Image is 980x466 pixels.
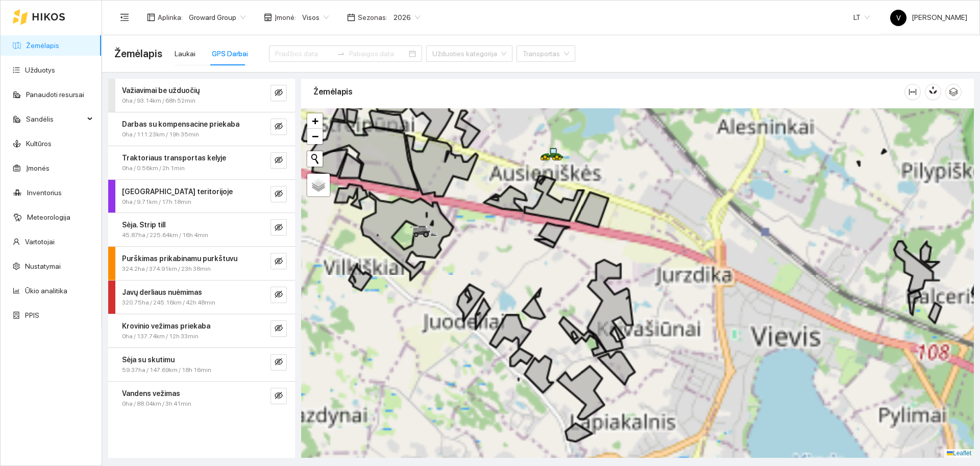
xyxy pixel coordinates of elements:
button: column-width [904,84,921,100]
button: eye-invisible [271,287,287,303]
a: Įmonės [26,164,50,172]
span: 0ha / 137.74km / 12h 33min [122,332,199,341]
div: Purškimas prikabinamu purkštuvu324.2ha / 374.91km / 23h 38mineye-invisible [108,247,295,280]
a: Nustatymai [25,262,61,270]
span: column-width [905,88,920,96]
a: Žemėlapis [26,41,59,50]
a: PPIS [25,311,39,319]
a: Zoom in [307,113,323,129]
a: Panaudoti resursai [26,90,84,99]
a: Ūkio analitika [25,287,67,295]
span: 0ha / 0.56km / 2h 1min [122,164,185,173]
button: eye-invisible [271,320,287,337]
span: menu-fold [120,13,129,22]
span: Aplinka : [158,12,183,23]
span: LT [853,10,870,25]
button: menu-fold [114,7,135,28]
a: Užduotys [25,66,55,74]
span: Groward Group [189,10,246,25]
span: 45.87ha / 225.64km / 16h 4min [122,230,208,240]
span: eye-invisible [275,391,283,401]
button: Initiate a new search [307,151,323,167]
span: eye-invisible [275,190,283,199]
strong: [GEOGRAPHIC_DATA] teritorijoje [122,188,233,196]
strong: Purškimas prikabinamu purkštuvu [122,254,237,263]
strong: Traktoriaus transportas kelyje [122,154,226,162]
span: swap-right [337,50,345,58]
strong: Sėja su skutimu [122,356,175,364]
button: eye-invisible [271,354,287,370]
div: Krovinio vežimas priekaba0ha / 137.74km / 12h 33mineye-invisible [108,314,295,347]
strong: Darbas su kompensacine priekaba [122,120,239,128]
div: Traktoriaus transportas kelyje0ha / 0.56km / 2h 1mineye-invisible [108,146,295,179]
span: Sandėlis [26,109,84,129]
span: Įmonė : [275,12,296,23]
span: Žemėlapis [114,45,162,62]
strong: Vandens vežimas [122,389,180,398]
span: 59.37ha / 147.69km / 18h 16min [122,365,211,375]
div: Sėja. Strip till45.87ha / 225.64km / 16h 4mineye-invisible [108,213,295,246]
span: [PERSON_NAME] [890,13,967,21]
button: eye-invisible [271,219,287,236]
strong: Javų derliaus nuėmimas [122,288,202,296]
input: Pradžios data [275,48,333,59]
a: Leaflet [947,450,971,457]
a: Kultūros [26,139,52,148]
span: V [896,10,901,26]
span: + [312,114,318,127]
button: eye-invisible [271,186,287,202]
span: 320.75ha / 245.16km / 42h 48min [122,298,215,308]
span: eye-invisible [275,88,283,98]
span: 0ha / 93.14km / 68h 52min [122,96,195,106]
span: eye-invisible [275,324,283,334]
a: Zoom out [307,129,323,144]
button: eye-invisible [271,152,287,169]
button: eye-invisible [271,388,287,404]
div: GPS Darbai [212,48,248,59]
div: Javų derliaus nuėmimas320.75ha / 245.16km / 42h 48mineye-invisible [108,281,295,314]
div: Važiavimai be užduočių0ha / 93.14km / 68h 52mineye-invisible [108,79,295,112]
span: 0ha / 88.04km / 3h 41min [122,399,191,409]
button: eye-invisible [271,119,287,135]
strong: Sėja. Strip till [122,221,165,229]
span: 0ha / 9.71km / 17h 18min [122,197,191,207]
span: 0ha / 111.23km / 19h 35min [122,130,199,139]
a: Inventorius [27,189,62,197]
span: 2026 [394,10,420,25]
span: eye-invisible [275,290,283,300]
span: 324.2ha / 374.91km / 23h 38min [122,264,211,274]
button: eye-invisible [271,85,287,101]
button: eye-invisible [271,253,287,269]
span: eye-invisible [275,358,283,367]
span: eye-invisible [275,223,283,233]
span: eye-invisible [275,122,283,132]
div: Vandens vežimas0ha / 88.04km / 3h 41mineye-invisible [108,382,295,415]
span: shop [264,13,272,21]
span: Sezonas : [358,12,387,23]
span: calendar [347,13,355,21]
strong: Važiavimai be užduočių [122,86,200,95]
span: to [337,50,345,58]
input: Pabaigos data [349,48,407,59]
div: Sėja su skutimu59.37ha / 147.69km / 18h 16mineye-invisible [108,348,295,381]
span: layout [147,13,155,21]
div: [GEOGRAPHIC_DATA] teritorijoje0ha / 9.71km / 17h 18mineye-invisible [108,180,295,213]
div: Žemėlapis [313,77,904,106]
span: Visos [302,10,329,25]
a: Meteorologija [27,213,70,221]
span: − [312,130,318,143]
span: eye-invisible [275,156,283,166]
a: Layers [307,174,330,196]
div: Laukai [175,48,195,59]
span: eye-invisible [275,257,283,267]
div: Darbas su kompensacine priekaba0ha / 111.23km / 19h 35mineye-invisible [108,112,295,146]
strong: Krovinio vežimas priekaba [122,322,210,330]
a: Vartotojai [25,238,55,246]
